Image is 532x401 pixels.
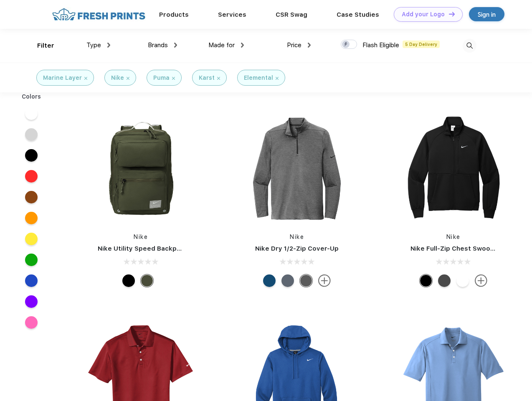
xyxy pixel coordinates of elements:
a: Nike [290,233,304,240]
div: Elemental [244,74,273,82]
a: Nike [446,233,461,240]
a: Products [159,11,189,18]
div: White [456,274,469,287]
span: Price [287,41,301,49]
img: dropdown.png [107,43,110,48]
div: Anthracite [438,274,451,287]
span: Made for [208,41,235,49]
img: more.svg [475,274,487,287]
div: Gym Blue [263,274,276,287]
img: filter_cancel.svg [172,77,175,80]
a: CSR Swag [276,11,307,18]
div: Black [122,274,135,287]
div: Navy Heather [281,274,294,287]
img: filter_cancel.svg [127,77,129,80]
a: Nike Dry 1/2-Zip Cover-Up [255,245,339,252]
img: filter_cancel.svg [276,77,279,80]
div: Add your Logo [402,11,445,18]
a: Sign in [469,7,504,21]
div: Colors [15,92,48,101]
div: Filter [37,41,54,51]
a: Nike Utility Speed Backpack [98,245,188,252]
span: Type [86,41,101,49]
img: more.svg [318,274,331,287]
img: func=resize&h=266 [85,113,196,224]
a: Nike [134,233,148,240]
a: Nike Full-Zip Chest Swoosh Jacket [410,245,522,252]
img: filter_cancel.svg [84,77,87,80]
div: Sign in [478,10,496,19]
img: dropdown.png [174,43,177,48]
div: Marine Layer [43,74,82,82]
img: filter_cancel.svg [217,77,220,80]
img: DT [449,12,455,16]
div: Black Heather [300,274,312,287]
div: Karst [199,74,215,82]
div: Black [420,274,432,287]
span: Flash Eligible [362,41,399,49]
a: Services [218,11,246,18]
div: Puma [153,74,170,82]
span: 5 Day Delivery [403,41,440,48]
div: Cargo Khaki [141,274,153,287]
img: func=resize&h=266 [241,113,352,224]
img: desktop_search.svg [463,39,476,53]
img: dropdown.png [241,43,244,48]
img: func=resize&h=266 [398,113,509,224]
img: dropdown.png [308,43,311,48]
div: Nike [111,74,124,82]
img: fo%20logo%202.webp [50,7,148,22]
span: Brands [148,41,168,49]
